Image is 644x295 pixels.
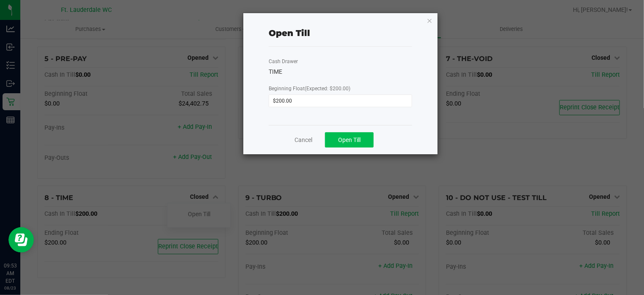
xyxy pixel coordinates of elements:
span: Open Till [338,136,361,143]
span: Beginning Float [269,86,350,92]
div: Open Till [269,27,310,39]
label: Cash Drawer [269,58,298,65]
span: (Expected: $200.00) [305,86,350,92]
div: TIME [269,67,412,76]
a: Cancel [294,136,312,145]
button: Open Till [325,132,374,147]
iframe: Resource center [8,227,34,253]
